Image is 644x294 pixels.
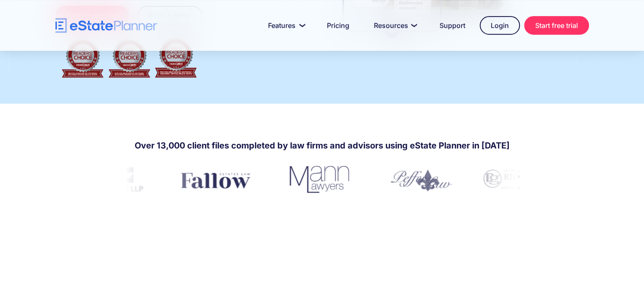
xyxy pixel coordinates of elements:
[480,16,520,35] a: Login
[364,17,425,34] a: Resources
[524,16,589,35] a: Start free trial
[135,140,510,151] h4: Over 13,000 client files completed by law firms and advisors using eState Planner in [DATE]
[429,17,475,34] a: Support
[55,18,157,33] a: home
[317,17,359,34] a: Pricing
[258,17,312,34] a: Features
